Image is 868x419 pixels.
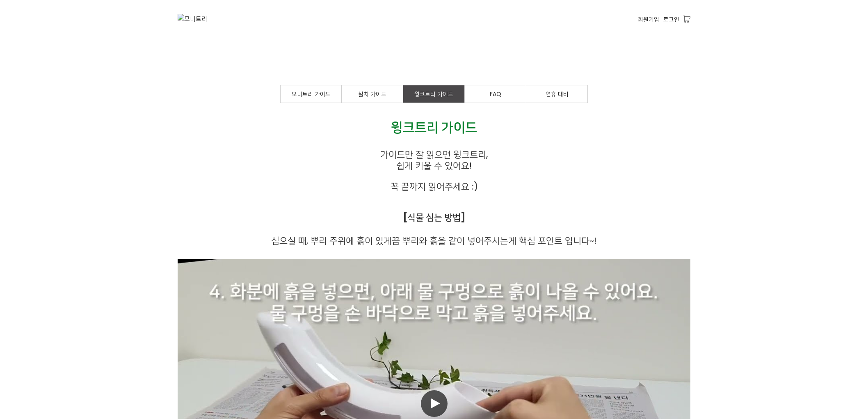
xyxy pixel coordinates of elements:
[292,90,331,98] span: 모니트리 가이드
[414,90,453,98] span: 윙크트리 가이드
[396,159,472,172] span: 쉽게 키울 수 있어요!
[638,15,659,24] a: 회원가입
[403,85,464,103] a: 윙크트리 가이드
[391,180,478,193] span: 꼭 끝까지 읽어주세요 :)
[403,211,465,224] strong: [식물 심는 방법]
[358,90,386,98] span: 설치 가이드
[380,148,488,161] span: 가이드만 잘 읽으면 윙크트리,
[526,85,587,103] a: 연휴 대비
[490,90,501,98] span: FAQ
[465,85,526,103] a: FAQ
[271,234,597,247] span: 심으실 때, 뿌리 주위에 흙이 있게끔 뿌리와 흙을 같이 넣어주시는게 핵심 포인트 입니다~!
[546,90,569,98] span: 연휴 대비
[391,118,477,136] span: 윙크트리 가이드
[342,85,403,103] a: 설치 가이드
[663,15,679,24] a: 로그인
[281,85,341,103] a: 모니트리 가이드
